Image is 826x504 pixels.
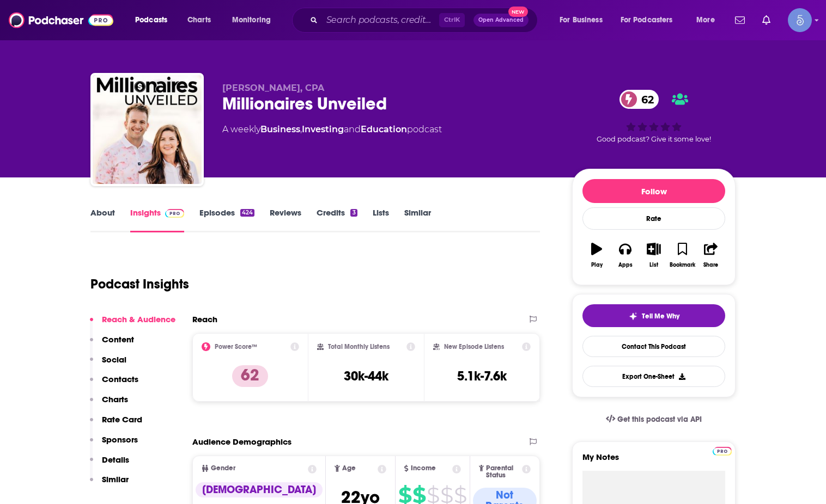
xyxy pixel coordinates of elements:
span: Income [411,465,436,472]
div: Play [591,262,603,268]
button: Charts [90,394,128,414]
a: Business [260,124,300,134]
div: [DEMOGRAPHIC_DATA] [196,482,323,497]
h2: Audience Demographics [192,437,291,447]
span: $ [398,487,411,504]
span: For Business [560,13,603,28]
div: Apps [618,262,633,268]
div: Share [703,262,718,268]
p: Sponsors [102,434,138,445]
button: Rate Card [90,414,142,434]
button: List [640,236,668,275]
h2: Total Monthly Listens [328,343,390,351]
a: Education [361,124,407,134]
img: Podchaser - Follow, Share and Rate Podcasts [9,10,113,30]
span: $ [454,487,466,504]
button: Share [697,236,725,275]
p: Reach & Audience [102,314,175,324]
span: More [696,13,715,28]
a: Get this podcast via API [597,406,710,433]
span: Tell Me Why [642,312,679,321]
img: User Profile [788,8,812,32]
button: open menu [614,11,689,29]
button: Similar [90,474,129,494]
p: Contacts [102,374,138,384]
span: Get this podcast via API [617,415,702,424]
button: tell me why sparkleTell Me Why [582,304,725,327]
span: Age [342,465,356,472]
span: $ [412,487,426,504]
button: open menu [552,11,616,29]
span: New [508,7,528,17]
a: Episodes424 [199,207,254,232]
h3: 5.1k-7.6k [457,368,507,384]
p: Charts [102,394,128,404]
h2: New Episode Listens [444,343,504,351]
button: Content [90,334,134,354]
span: Gender [211,465,235,472]
a: Investing [302,124,344,134]
span: , [300,124,302,134]
button: Bookmark [668,236,696,275]
a: Pro website [713,445,732,456]
span: For Podcasters [621,13,673,28]
button: Social [90,354,126,374]
div: Rate [582,207,725,230]
button: Apps [611,236,639,275]
h1: Podcast Insights [90,276,189,292]
a: Lists [373,207,389,232]
p: Social [102,354,126,365]
div: A weekly podcast [222,123,442,136]
span: and [344,124,361,134]
a: 62 [619,90,659,109]
a: About [90,207,115,232]
span: Monitoring [232,13,271,28]
img: Millionaires Unveiled [93,75,202,184]
img: tell me why sparkle [629,312,637,321]
a: Credits3 [317,207,357,232]
button: Contacts [90,374,138,394]
button: open menu [127,11,181,29]
a: Charts [180,11,217,29]
button: Details [90,454,129,475]
div: Bookmark [670,262,695,268]
img: Podchaser Pro [165,209,184,218]
p: Details [102,454,129,465]
h2: Reach [192,314,217,324]
span: Podcasts [135,13,167,28]
span: Ctrl K [439,13,465,27]
button: open menu [689,11,728,29]
a: Reviews [270,207,301,232]
div: 424 [240,209,254,217]
input: Search podcasts, credits, & more... [322,11,439,29]
div: Search podcasts, credits, & more... [302,8,548,33]
a: Show notifications dropdown [758,11,775,29]
div: 3 [350,209,357,217]
span: $ [427,487,439,504]
img: Podchaser Pro [713,447,732,456]
button: Sponsors [90,434,138,454]
p: Similar [102,474,129,484]
button: Reach & Audience [90,314,175,334]
div: List [649,262,658,268]
button: Follow [582,179,725,203]
span: 62 [630,90,659,109]
button: Open AdvancedNew [473,14,529,27]
p: Rate Card [102,414,142,425]
span: $ [440,487,453,504]
label: My Notes [582,452,725,471]
span: Open Advanced [478,17,524,23]
a: InsightsPodchaser Pro [130,207,184,232]
button: Play [582,236,611,275]
button: open menu [224,11,285,29]
div: 62Good podcast? Give it some love! [572,83,736,150]
span: [PERSON_NAME], CPA [222,83,324,93]
a: Contact This Podcast [582,336,725,357]
a: Similar [404,207,431,232]
span: Parental Status [486,465,520,479]
a: Show notifications dropdown [731,11,749,29]
p: 62 [232,365,268,387]
h3: 30k-44k [344,368,388,384]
